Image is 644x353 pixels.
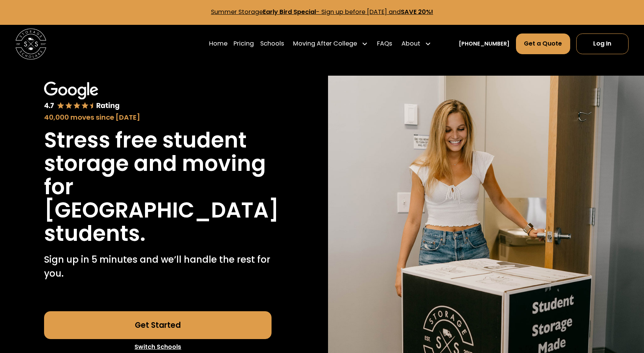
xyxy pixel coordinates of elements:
[233,33,254,55] a: Pricing
[44,222,145,245] h1: students.
[211,8,433,16] a: Summer StorageEarly Bird Special- Sign up before [DATE] andSAVE 20%!
[576,33,629,54] a: Log In
[209,33,227,55] a: Home
[401,39,420,49] div: About
[377,33,392,55] a: FAQs
[15,29,46,59] img: Storage Scholars main logo
[263,8,316,16] strong: Early Bird Special
[260,33,284,55] a: Schools
[459,40,510,48] a: [PHONE_NUMBER]
[401,8,433,16] strong: SAVE 20%!
[44,199,279,222] h1: [GEOGRAPHIC_DATA]
[44,129,272,199] h1: Stress free student storage and moving for
[398,33,434,55] div: About
[293,39,357,49] div: Moving After College
[44,253,272,281] p: Sign up in 5 minutes and we’ll handle the rest for you.
[516,33,570,54] a: Get a Quote
[290,33,371,55] div: Moving After College
[44,112,272,123] div: 40,000 moves since [DATE]
[44,82,120,111] img: Google 4.7 star rating
[44,311,272,339] a: Get Started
